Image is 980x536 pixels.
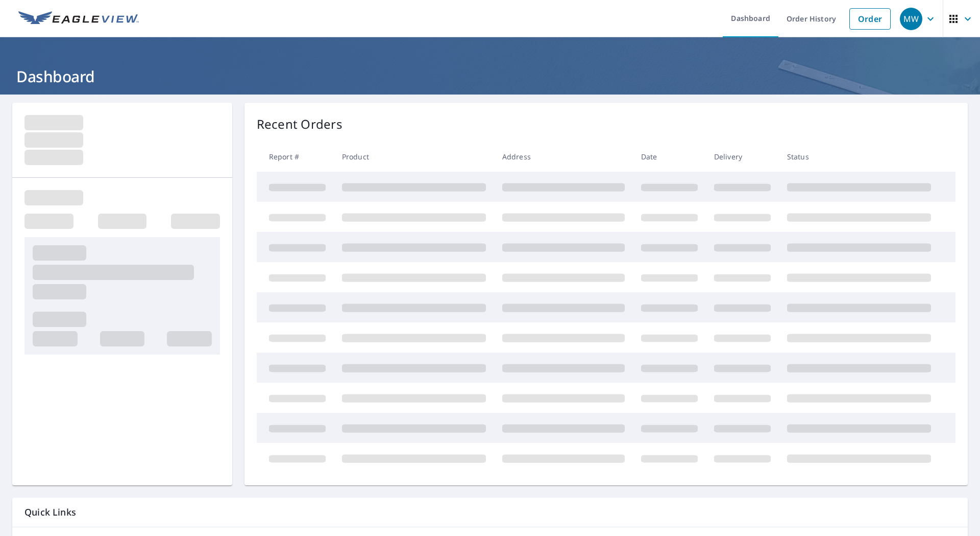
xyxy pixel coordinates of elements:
th: Report # [257,142,334,172]
p: Recent Orders [257,115,342,133]
th: Status [779,142,939,172]
th: Address [494,142,633,172]
h1: Dashboard [12,66,968,87]
img: EV Logo [18,11,139,27]
th: Product [334,142,494,172]
a: Order [849,8,891,30]
p: Quick Links [24,506,955,519]
div: MW [900,8,922,30]
th: Delivery [706,142,779,172]
th: Date [633,142,706,172]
